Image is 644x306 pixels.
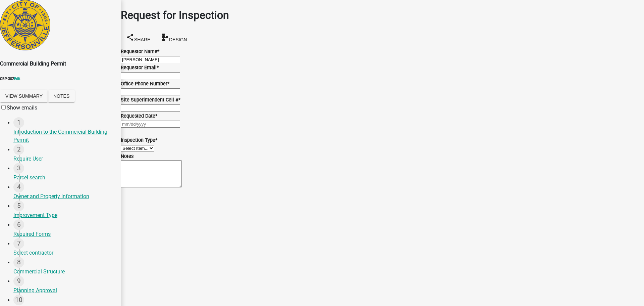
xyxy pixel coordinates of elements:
div: 6 [13,219,24,230]
div: Improvement Type [13,211,115,219]
div: 8 [13,257,24,268]
div: Introduction to the Commercial Building Permit [13,128,115,144]
wm-modal-confirm: Edit Application Number [14,77,20,81]
div: Parcel search [13,174,115,182]
div: Require User [13,155,115,163]
wm-modal-confirm: Notes [48,93,75,100]
label: Notes [121,154,133,159]
button: schemaDesign [156,31,193,46]
div: Commercial Structure [13,268,115,276]
button: shareShare [121,31,156,46]
label: Site Superintendent Cell # [121,97,180,103]
a: Edit [14,77,20,81]
label: Office Phone Number [121,81,169,87]
button: Notes [48,90,75,102]
div: 2 [13,144,24,155]
label: Requestor Email [121,65,159,71]
div: 9 [13,276,24,287]
i: share [126,33,134,41]
div: Required Forms [13,230,115,238]
div: 10 [13,295,24,305]
div: 1 [13,117,24,128]
div: Planning Approval [13,287,115,295]
div: 5 [13,201,24,211]
span: Share [134,37,150,42]
label: Inspection Type [121,137,157,143]
span: Design [169,37,187,42]
div: Select contractor [13,249,115,257]
div: Owner and Property Information [13,192,115,201]
label: Requested Date [121,113,157,119]
label: Requestor Name [121,49,159,54]
div: 7 [13,238,24,249]
i: schema [161,33,169,41]
div: 3 [13,163,24,174]
input: mm/dd/yyyy [121,121,180,128]
div: 4 [13,182,24,192]
h1: Request for Inspection [121,7,644,23]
